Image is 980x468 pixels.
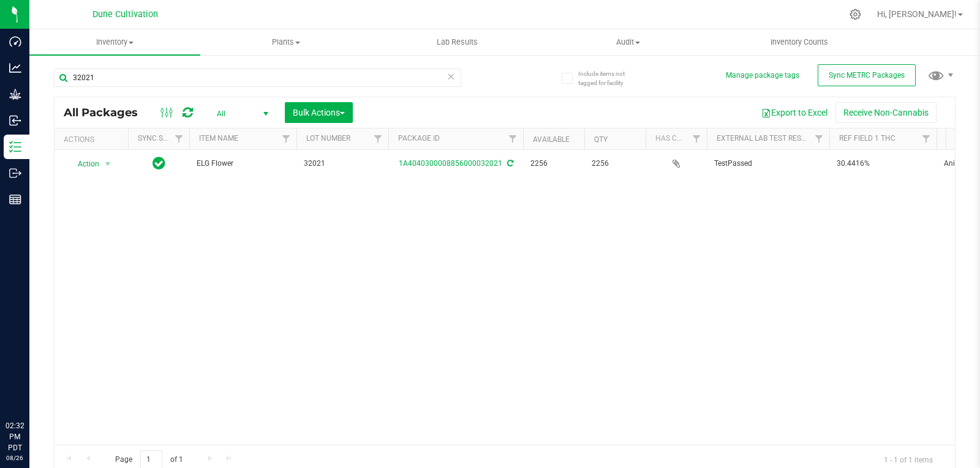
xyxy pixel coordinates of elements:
[67,155,100,173] span: Action
[837,158,929,169] span: 30.4416%
[533,135,570,144] a: Available
[276,128,296,149] a: Filter
[398,134,440,143] a: Package ID
[848,9,863,20] div: Manage settings
[100,155,116,173] span: select
[306,134,350,143] a: Lot Number
[6,420,24,453] p: 02:32 PM PDT
[505,159,513,168] span: Sync from Compliance System
[877,9,957,19] span: Hi, [PERSON_NAME]!
[9,114,21,127] inline-svg: Inbound
[503,128,523,149] a: Filter
[399,159,502,168] a: 1A4040300008856000032021
[646,128,707,150] th: Has COA
[64,135,123,144] div: Actions
[916,128,937,149] a: Filter
[754,37,845,48] span: Inventory Counts
[9,62,21,74] inline-svg: Analytics
[809,128,829,149] a: Filter
[29,29,200,55] a: Inventory
[835,102,937,123] button: Receive Non-Cannabis
[9,167,21,179] inline-svg: Outbound
[839,134,895,143] a: Ref Field 1 THC
[285,102,353,123] button: Bulk Actions
[9,193,21,206] inline-svg: Reports
[726,70,799,81] button: Manage package tags
[447,69,455,84] span: Clear
[64,106,150,119] span: All Packages
[197,158,289,169] span: ELG Flower
[714,29,884,55] a: Inventory Counts
[293,108,345,117] span: Bulk Actions
[153,155,165,172] span: In Sync
[829,71,905,80] span: Sync METRC Packages
[578,69,639,87] span: Include items not tagged for facility
[138,134,185,143] a: Sync Status
[543,37,713,48] span: Audit
[54,69,461,87] input: Search Package ID, Item Name, SKU, Lot or Part Number...
[200,29,371,55] a: Plants
[169,128,189,149] a: Filter
[201,37,371,48] span: Plants
[92,9,158,20] span: Dune Cultivation
[12,370,49,407] iframe: Resource center
[543,29,714,55] a: Audit
[592,158,638,169] span: 2256
[818,64,916,86] button: Sync METRC Packages
[9,88,21,100] inline-svg: Grow
[9,141,21,153] inline-svg: Inventory
[530,158,577,169] span: 2256
[372,29,543,55] a: Lab Results
[29,37,200,48] span: Inventory
[687,128,707,149] a: Filter
[594,135,608,144] a: Qty
[304,158,381,169] span: 32021
[368,128,388,149] a: Filter
[753,102,835,123] button: Export to Excel
[9,35,21,48] inline-svg: Dashboard
[717,134,813,143] a: External Lab Test Result
[714,158,822,169] span: TestPassed
[199,134,238,143] a: Item Name
[420,37,494,48] span: Lab Results
[6,453,24,462] p: 08/26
